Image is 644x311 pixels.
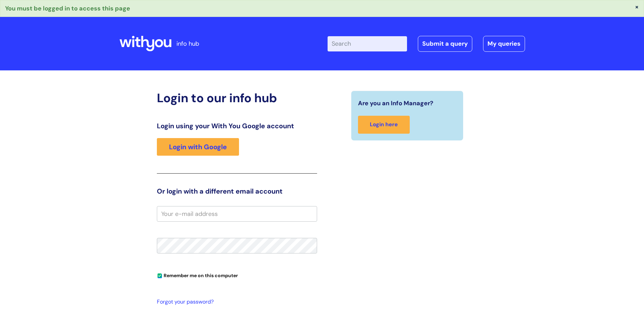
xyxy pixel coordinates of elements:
h2: Login to our info hub [157,91,317,105]
a: My queries [483,36,525,51]
input: Remember me on this computer [158,274,162,278]
a: Login with Google [157,138,239,156]
a: Submit a query [418,36,472,51]
input: Your e-mail address [157,206,317,222]
button: × [635,4,639,10]
p: info hub [176,38,199,49]
div: You can uncheck this option if you're logging in from a shared device [157,270,317,281]
span: Are you an Info Manager? [358,98,433,109]
h3: Login using your With You Google account [157,122,317,130]
label: Remember me on this computer [157,271,238,279]
a: Forgot your password? [157,297,314,307]
input: Search [328,36,407,51]
a: Login here [358,116,410,134]
h3: Or login with a different email account [157,187,317,195]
